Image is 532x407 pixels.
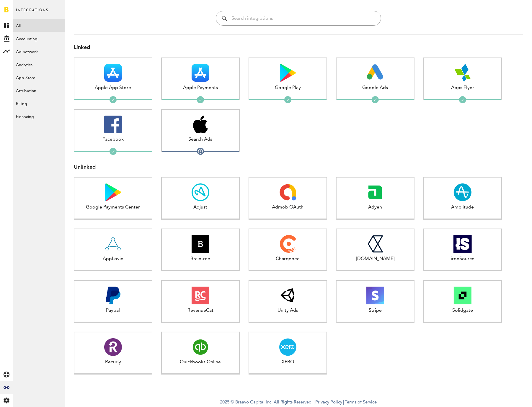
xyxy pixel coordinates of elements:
img: Google Payments Center [105,183,121,201]
img: Recurly [104,338,122,356]
img: XERO [279,338,297,356]
div: RevenueCat [162,307,239,314]
img: Google Play [280,64,296,82]
img: Quickbooks Online [192,338,209,356]
img: ironSource [453,235,472,253]
div: Adjust [162,204,239,211]
img: Adyen [366,183,384,201]
div: Recurly [74,359,152,366]
a: Ad network [13,45,65,58]
div: Apps Flyer [424,85,501,91]
img: RevenueCat [192,287,209,304]
a: Financing [13,110,65,123]
input: Search integrations [231,11,375,25]
a: All [13,19,65,32]
img: Search Ads [193,116,208,133]
div: Stripe [337,307,414,314]
img: Admob OAuth [279,183,297,201]
div: Adyen [337,204,414,211]
div: Quickbooks Online [162,359,239,366]
a: Billing [13,97,65,110]
img: Amplitude [454,183,471,201]
div: Linked [74,44,523,52]
img: Apple App Store [104,64,122,82]
img: Paypal [104,287,122,304]
div: Braintree [162,256,239,262]
div: Unlinked [74,164,523,171]
div: Google Payments Center [74,204,152,211]
img: Chargebee [280,235,296,253]
div: [DOMAIN_NAME] [337,256,414,262]
a: App Store [13,71,65,84]
div: Solidgate [424,307,501,314]
div: Amplitude [424,204,501,211]
div: Google Ads [337,85,414,91]
img: Unity Ads [279,287,297,304]
div: Google Play [249,85,327,91]
a: Analytics [13,58,65,71]
div: XERO [249,359,327,366]
img: Braintree [192,235,209,253]
img: Stripe [366,287,384,304]
div: AppLovin [74,256,152,262]
div: Admob OAuth [249,204,327,211]
img: Facebook [104,116,122,133]
a: Accounting [13,32,65,45]
a: Terms of Service [345,400,377,405]
img: Google Ads [367,64,384,82]
img: Apple Payments [192,64,209,82]
img: Adjust [192,183,209,201]
a: Attribution [13,84,65,97]
span: 2025 © Braavo Capital Inc. All Rights Reserved. [220,398,313,407]
img: Apps Flyer [454,64,471,82]
div: Unity Ads [249,307,327,314]
span: Support [12,4,34,9]
div: Apple App Store [74,85,152,91]
div: ironSource [424,256,501,262]
span: Integrations [16,6,48,19]
div: Facebook [74,136,152,143]
div: Apple Payments [162,85,239,91]
img: Checkout.com [367,235,383,253]
div: Search Ads [162,136,239,143]
div: Chargebee [249,256,327,262]
a: Privacy Policy [316,400,342,405]
div: Paypal [74,307,152,314]
img: AppLovin [104,235,122,253]
img: Solidgate [454,287,471,304]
